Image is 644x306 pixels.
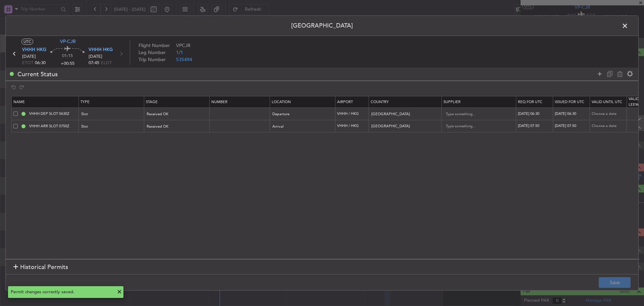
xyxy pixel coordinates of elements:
[518,123,553,129] div: [DATE] 07:50
[592,99,622,104] span: Valid Until Utc
[592,111,627,117] div: Choose a date
[518,111,553,117] div: [DATE] 06:30
[592,123,627,129] div: Choose a date
[555,99,584,104] span: Issued For Utc
[555,123,590,129] div: [DATE] 07:50
[6,16,638,36] header: [GEOGRAPHIC_DATA]
[518,99,542,104] span: Req For Utc
[11,289,113,296] div: Permit changes correctly saved.
[555,111,590,117] div: [DATE] 06:30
